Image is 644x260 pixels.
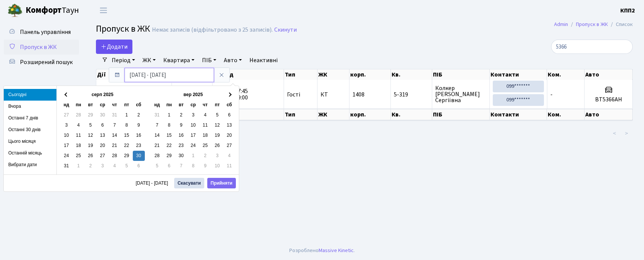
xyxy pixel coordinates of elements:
[317,69,349,80] th: ЖК
[109,110,121,120] td: 31
[199,141,211,151] td: 25
[223,141,235,151] td: 27
[151,100,163,110] th: нд
[136,181,171,185] span: [DATE] - [DATE]
[175,151,187,161] td: 30
[223,161,235,171] td: 11
[199,161,211,171] td: 9
[85,161,97,171] td: 2
[151,151,163,161] td: 28
[163,161,175,171] td: 6
[97,141,109,151] td: 20
[432,109,490,120] th: ПІБ
[175,120,187,130] td: 9
[211,130,223,141] td: 19
[199,130,211,141] td: 18
[151,141,163,151] td: 21
[223,100,235,110] th: сб
[317,109,349,120] th: ЖК
[554,20,568,28] a: Admin
[289,246,355,255] div: Розроблено .
[133,151,145,161] td: 30
[163,100,175,110] th: пн
[163,110,175,120] td: 1
[175,100,187,110] th: вт
[550,90,553,99] span: -
[26,4,62,16] b: Комфорт
[391,109,432,120] th: Кв.
[121,141,133,151] td: 22
[133,141,145,151] td: 23
[61,161,73,171] td: 31
[223,120,235,130] td: 13
[320,92,346,98] span: КТ
[85,100,97,110] th: вт
[211,161,223,171] td: 10
[26,4,79,17] span: Таун
[133,110,145,120] td: 2
[151,110,163,120] td: 31
[547,69,585,80] th: Ком.
[61,141,73,151] td: 17
[4,101,56,112] li: Вчора
[207,178,236,188] button: Прийняти
[391,69,432,80] th: Кв.
[4,40,79,55] a: Пропуск в ЖК
[187,141,199,151] td: 24
[73,110,85,120] td: 28
[187,161,199,171] td: 8
[287,92,300,98] span: Гості
[85,120,97,130] td: 5
[585,69,633,80] th: Авто
[213,109,284,120] th: Період
[4,159,56,171] li: Вибрати дати
[73,120,85,130] td: 4
[97,110,109,120] td: 30
[61,130,73,141] td: 10
[394,92,429,98] span: 5-319
[121,100,133,110] th: пт
[151,130,163,141] td: 14
[213,69,284,80] th: Період
[85,141,97,151] td: 19
[221,54,245,67] a: Авто
[199,151,211,161] td: 2
[435,85,486,103] span: Колкер [PERSON_NAME] Сергіївна
[109,130,121,141] td: 14
[20,28,71,36] span: Панель управління
[175,130,187,141] td: 16
[61,110,73,120] td: 27
[211,100,223,110] th: пт
[588,96,629,103] h5: ВТ5366АН
[133,161,145,171] td: 6
[187,100,199,110] th: ср
[20,58,73,66] span: Розширений пошук
[4,89,56,101] li: Сьогодні
[284,69,317,80] th: Тип
[97,130,109,141] td: 13
[490,69,547,80] th: Контакти
[133,120,145,130] td: 9
[274,26,297,34] a: Скинути
[199,120,211,130] td: 11
[73,100,85,110] th: пн
[109,151,121,161] td: 28
[223,151,235,161] td: 4
[96,40,132,54] a: Додати
[109,161,121,171] td: 4
[4,55,79,70] a: Розширений пошук
[211,141,223,151] td: 26
[73,130,85,141] td: 11
[4,136,56,147] li: Цього місяця
[211,151,223,161] td: 3
[85,130,97,141] td: 12
[133,100,145,110] th: сб
[163,130,175,141] td: 15
[4,24,79,40] a: Панель управління
[187,110,199,120] td: 3
[174,178,204,188] button: Скасувати
[151,161,163,171] td: 5
[187,120,199,130] td: 10
[547,109,585,120] th: Ком.
[163,120,175,130] td: 8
